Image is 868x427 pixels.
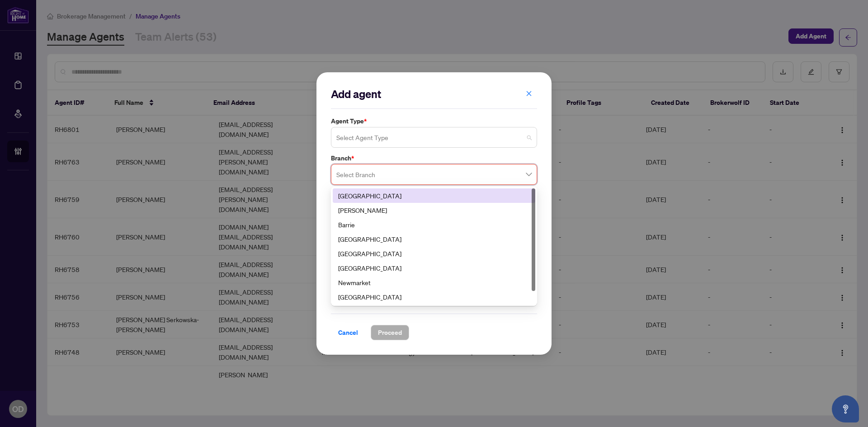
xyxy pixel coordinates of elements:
[331,325,365,340] button: Cancel
[331,116,537,126] label: Agent Type
[331,275,537,285] label: Email Address
[526,90,532,97] span: close
[331,87,537,101] h2: Add agent
[338,325,358,340] span: Cancel
[832,395,859,422] button: Open asap
[371,325,409,340] button: Proceed
[331,238,537,248] label: Last Name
